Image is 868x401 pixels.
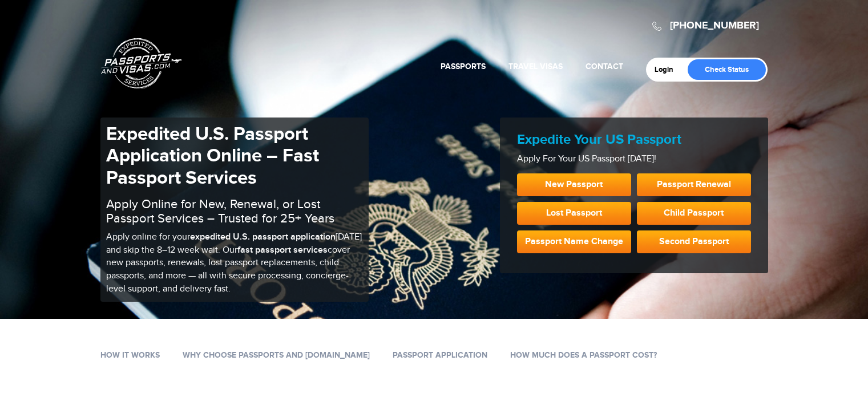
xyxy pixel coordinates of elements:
[586,62,623,71] a: Contact
[190,232,336,242] b: expedited U.S. passport application
[393,350,487,360] a: Passport Application
[106,231,363,296] p: Apply online for your [DATE] and skip the 8–12 week wait. Our cover new passports, renewals, lost...
[637,173,751,196] a: Passport Renewal
[670,19,759,32] a: [PHONE_NUMBER]
[106,123,363,189] h1: Expedited U.S. Passport Application Online – Fast Passport Services
[517,230,631,253] a: Passport Name Change
[517,132,751,148] h2: Expedite Your US Passport
[106,197,363,225] h2: Apply Online for New, Renewal, or Lost Passport Services – Trusted for 25+ Years
[101,38,182,89] a: Passports & [DOMAIN_NAME]
[637,230,751,253] a: Second Passport
[517,153,751,166] p: Apply For Your US Passport [DATE]!
[517,173,631,196] a: New Passport
[517,202,631,225] a: Lost Passport
[637,202,751,225] a: Child Passport
[688,59,766,80] a: Check Status
[508,62,563,71] a: Travel Visas
[655,65,681,74] a: Login
[100,350,160,360] a: How it works
[183,350,370,360] a: Why Choose Passports and [DOMAIN_NAME]
[237,245,328,256] b: fast passport services
[441,62,486,71] a: Passports
[510,350,657,360] a: How Much Does a Passport Cost?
